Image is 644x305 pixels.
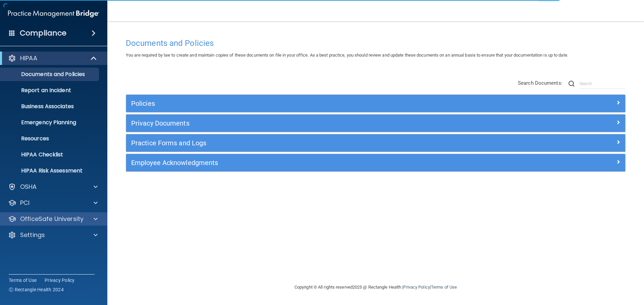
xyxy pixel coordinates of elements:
[20,28,66,38] h4: Compliance
[131,139,495,147] h5: Practice Forms and Logs
[20,183,37,191] p: OSHA
[518,80,562,86] span: Search Documents:
[8,54,97,62] a: HIPAA
[20,199,30,207] p: PCI
[4,71,96,78] p: Documents and Policies
[4,103,96,110] p: Business Associates
[126,53,568,58] span: You are required by law to create and maintain copies of these documents on file in your office. ...
[403,285,430,290] a: Privacy Policy
[4,167,96,174] p: HIPAA Risk Assessment
[8,215,98,223] a: OfficeSafe University
[569,81,575,87] img: ic-search.3b580494.png
[20,54,37,62] p: HIPAA
[4,151,96,158] p: HIPAA Checklist
[45,277,75,284] a: Privacy Policy
[9,286,64,293] span: Ⓒ Rectangle Health 2024
[431,285,457,290] a: Terms of Use
[4,119,96,126] p: Emergency Planning
[20,215,84,223] p: OfficeSafe University
[8,7,99,20] img: PMB logo
[253,277,498,298] div: Copyright © All rights reserved 2025 @ Rectangle Health | |
[131,118,620,129] a: Privacy Documents
[131,98,620,109] a: Policies
[580,79,626,89] input: Search
[8,231,98,239] a: Settings
[131,138,620,148] a: Practice Forms and Logs
[126,39,626,48] h4: Documents and Policies
[131,159,495,166] h5: Employee Acknowledgments
[8,199,98,207] a: PCI
[131,157,620,168] a: Employee Acknowledgments
[131,120,495,127] h5: Privacy Documents
[4,135,96,142] p: Resources
[9,277,37,284] a: Terms of Use
[131,100,495,107] h5: Policies
[4,87,96,94] p: Report an Incident
[20,231,45,239] p: Settings
[8,183,98,191] a: OSHA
